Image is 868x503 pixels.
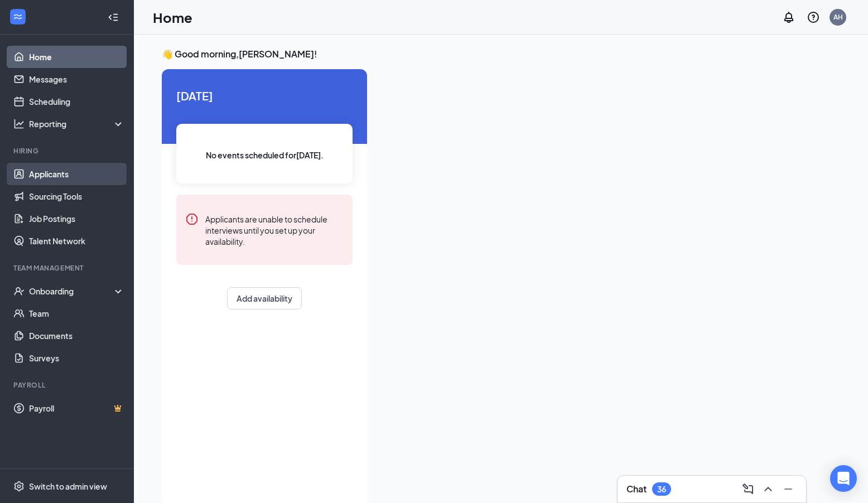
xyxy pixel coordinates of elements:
[807,11,820,24] svg: QuestionInfo
[29,325,124,347] a: Documents
[29,163,124,185] a: Applicants
[29,230,124,252] a: Talent Network
[29,185,124,207] a: Sourcing Tools
[29,481,107,492] div: Switch to admin view
[29,118,125,129] div: Reporting
[13,286,25,297] svg: UserCheck
[29,286,115,297] div: Onboarding
[830,465,857,492] div: Open Intercom Messenger
[29,207,124,230] a: Job Postings
[108,12,119,23] svg: Collapse
[626,483,647,495] h3: Chat
[761,482,775,496] svg: ChevronUp
[162,48,840,60] h3: 👋 Good morning, [PERSON_NAME] !
[13,146,122,156] div: Hiring
[29,347,124,369] a: Surveys
[29,46,124,68] a: Home
[13,481,25,492] svg: Settings
[185,212,199,226] svg: Error
[29,302,124,325] a: Team
[657,485,666,494] div: 36
[759,480,777,498] button: ChevronUp
[13,380,122,390] div: Payroll
[176,87,353,104] span: [DATE]
[205,212,344,247] div: Applicants are unable to schedule interviews until you set up your availability.
[741,482,755,496] svg: ComposeMessage
[739,480,757,498] button: ComposeMessage
[779,480,797,498] button: Minimize
[29,90,124,113] a: Scheduling
[29,68,124,90] a: Messages
[782,11,795,24] svg: Notifications
[206,149,324,161] span: No events scheduled for [DATE] .
[29,397,124,419] a: PayrollCrown
[13,263,122,273] div: Team Management
[782,482,795,496] svg: Minimize
[833,12,843,22] div: AH
[153,8,192,27] h1: Home
[12,11,23,22] svg: WorkstreamLogo
[227,287,302,309] button: Add availability
[13,118,25,129] svg: Analysis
